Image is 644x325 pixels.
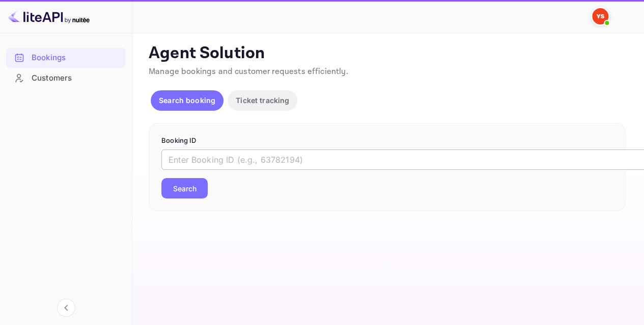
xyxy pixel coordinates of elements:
[159,95,215,106] p: Search booking
[57,298,75,317] button: Collapse navigation
[6,68,126,88] div: Customers
[6,68,126,87] a: Customers
[161,136,613,146] p: Booking ID
[149,43,626,64] p: Agent Solution
[149,66,348,77] span: Manage bookings and customer requests efficiently.
[6,48,126,67] a: Bookings
[8,8,90,24] img: LiteAPI logo
[236,95,289,106] p: Ticket tracking
[592,8,608,24] img: Yandex Support
[6,48,126,68] div: Bookings
[32,52,121,64] div: Bookings
[161,178,208,198] button: Search
[32,72,121,84] div: Customers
